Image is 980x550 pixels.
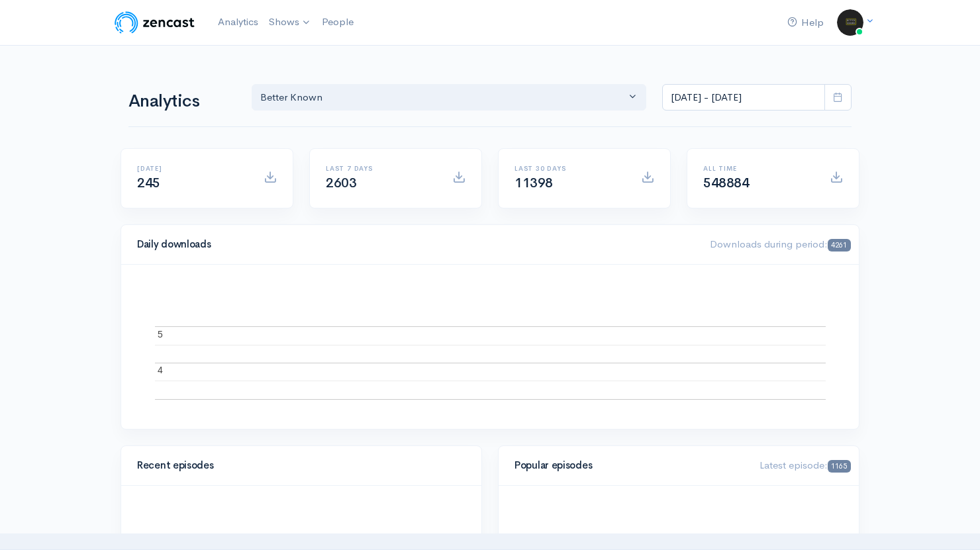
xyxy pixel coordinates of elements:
[837,9,863,36] img: ...
[158,365,163,375] text: 4
[828,460,851,473] span: 1165
[137,281,843,413] svg: A chart.
[317,8,359,36] a: People
[703,165,814,172] h6: All time
[703,175,750,191] span: 548884
[158,328,163,339] text: 5
[213,8,264,36] a: Analytics
[326,175,356,191] span: 2603
[759,459,851,471] span: Latest episode:
[782,9,829,37] a: Help
[252,84,646,111] button: Better Known
[710,238,851,250] span: Downloads during period:
[326,165,436,172] h6: Last 7 days
[514,460,744,471] h4: Popular episodes
[137,175,160,191] span: 245
[128,92,236,111] h1: Analytics
[260,90,626,105] div: Better Known
[137,239,694,250] h4: Daily downloads
[935,505,967,537] iframe: gist-messenger-bubble-iframe
[137,165,248,172] h6: [DATE]
[514,165,625,172] h6: Last 30 days
[828,239,851,252] span: 4261
[514,175,553,191] span: 11398
[113,9,197,36] img: ZenCast Logo
[137,460,458,471] h4: Recent episodes
[662,84,825,111] input: analytics date range selector
[264,8,317,37] a: Shows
